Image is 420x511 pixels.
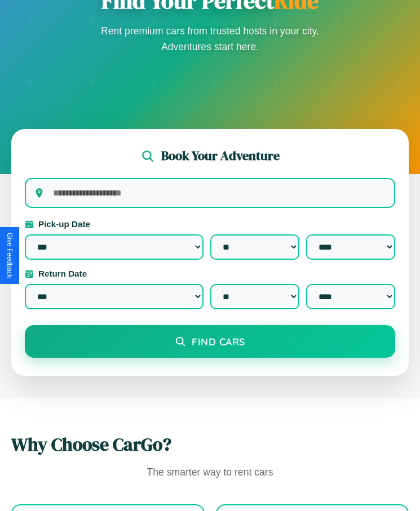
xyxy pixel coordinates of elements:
h2: Why Choose CarGo? [11,432,409,457]
div: Give Feedback [6,233,14,278]
p: The smarter way to rent cars [11,464,409,482]
label: Pick-up Date [25,219,395,229]
h2: Book Your Adventure [161,147,280,165]
button: Find Cars [25,325,395,358]
p: Rent premium cars from trusted hosts in your city. Adventures start here. [98,23,323,55]
label: Return Date [25,269,395,278]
